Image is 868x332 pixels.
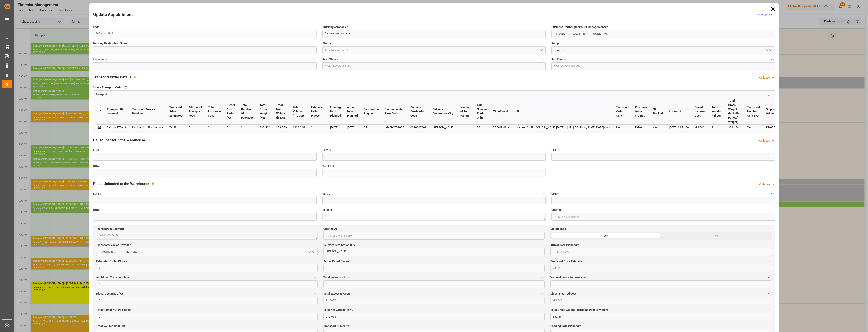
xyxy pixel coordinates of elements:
button: Other [311,207,317,213]
div: False [635,125,647,130]
span: Total In [322,208,332,212]
span: CHEP [551,148,559,152]
th: Total Number Trade Units [474,98,490,125]
div: 0 [189,125,202,130]
span: Other [93,208,100,212]
span: Trucking company [322,25,348,29]
button: Total Volume (in CDM) [312,323,318,329]
div: yes [550,232,661,240]
th: Shipping Origin [763,98,781,125]
div: 1238.248 [293,125,305,130]
span: CHEP [551,192,559,196]
button: Total Number Of Packages [312,307,318,312]
th: Total Net Weight (in KG) [273,98,290,125]
textarea: 0 [322,169,546,177]
div: 785edfcd9fa2 [493,125,511,130]
button: Loading Date Planned * [767,323,772,329]
th: Transport Order Sent [613,98,632,125]
button: End Time * [770,57,775,62]
div: [PERSON_NAME] [433,125,454,130]
th: Total Gross Weight (Including Pallets' Weight) [725,98,744,125]
div: 1 [460,125,471,130]
span: Additional Transport Fees [96,275,130,280]
button: open menu [551,30,775,38]
button: Diesel Cost Ratio (%) [312,291,318,296]
th: Total Wooden Pallets [709,98,725,125]
button: Value of goods for Insurance [767,275,772,280]
div: 382.454 [728,125,741,130]
th: Transport Price Estimated [166,98,186,125]
div: 0 [241,125,254,130]
th: Total Insurance Cost [205,98,224,125]
button: Ramp [770,41,775,46]
span: Created [551,208,562,212]
span: Arrival Date Planned [550,243,579,247]
button: Business Partner (for Pallet Management) * [770,24,775,30]
th: Url [514,98,613,125]
button: Total Net Weight (in KG) [539,307,545,312]
span: Total Insurance Cost [323,275,350,280]
span: Loading Date Planned [550,324,581,328]
textarea: Dachser messagerie [322,30,546,38]
button: Other [311,163,317,169]
span: Total Gross Weight (Including Pallets' Weight) [550,308,609,312]
button: Arrival Date Planned * [767,242,772,248]
span: Status [322,41,331,45]
button: Actual Pallet Places [539,259,545,264]
button: Estimated Pallet Places [312,259,318,264]
th: Loading Date Planned [327,98,344,125]
div: Collapse [759,182,770,187]
th: Delivery Destination City [430,98,457,125]
button: Diesel Incurred Cost [767,291,772,296]
div: yes [653,125,663,130]
button: Transport Price Estimated [767,259,772,264]
span: Created At [323,227,337,231]
button: CHEP [770,147,775,152]
span: Ramp [551,41,559,45]
span: Euro B [93,192,101,196]
span: Total Out [322,164,334,168]
div: Collapse [759,76,770,80]
div: Dachser Cof Foodservice [132,125,163,130]
span: Euro C [322,192,331,196]
button: Delivery Destination Name [311,41,317,46]
span: Transport ID Melitta [323,324,349,328]
input: DD-MM-YYYY [550,248,772,256]
input: Type to search/select [322,46,546,54]
button: Euro B [311,191,317,196]
div: 3a1dba272ed9 [107,125,126,130]
span: transport [96,93,107,96]
span: Euro B [93,148,101,152]
th: Purchase Order Created [632,98,650,125]
th: # [96,98,104,125]
button: Total Expected Costs [539,291,545,296]
span: Total Volume (in CDM) [96,324,125,328]
div: [DATE] [347,125,358,130]
span: Estimated Pallet Places [96,259,127,263]
span: Other [93,164,100,168]
div: 279.056 [276,125,287,130]
h2: Transport Order Details [93,74,132,80]
div: 0 [227,125,235,130]
button: Transport Service Provider [312,242,318,248]
th: Transport ID Logward [104,98,129,125]
th: Transport Service Provider [129,98,166,125]
a: transport [96,92,107,96]
button: Transport ID Logward [312,226,318,232]
button: open menu [767,47,773,53]
h2: Update Appointment [93,12,133,18]
button: Additional Transport Fees [312,275,318,280]
th: Transport Number Sent SAP [744,98,763,125]
th: Delivery Destination Code [407,98,430,125]
button: code [311,24,317,30]
th: Slot Booked [650,98,666,125]
th: TimeSlot Id [490,98,514,125]
div: <a href='[URL][DOMAIN_NAME][DATE]'> [URL][DOMAIN_NAME][DATE] </a> [517,125,610,130]
div: [DATE] 12:22:09 [669,125,689,130]
button: Created At [539,226,545,232]
button: Comments [311,57,317,62]
span: Comments [93,57,107,62]
button: Euro C [540,191,546,196]
button: Start Time * [540,57,546,62]
th: Destination Region [361,98,382,125]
